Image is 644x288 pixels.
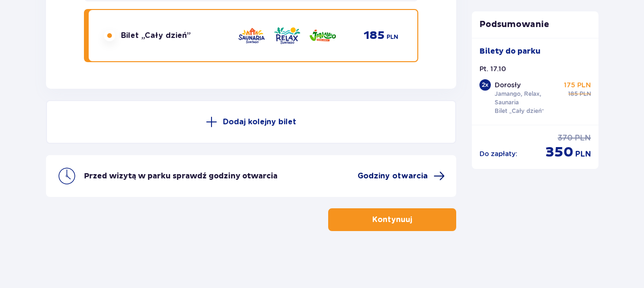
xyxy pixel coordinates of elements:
[575,133,591,143] span: PLN
[84,171,277,181] p: Przed wizytą w parku sprawdź godziny otwarcia
[364,28,385,43] span: 185
[273,26,301,46] img: Relax
[479,64,506,74] p: Pt. 17.10
[495,90,560,107] p: Jamango, Relax, Saunaria
[238,26,266,46] img: Saunaria
[575,149,591,159] span: PLN
[495,107,544,115] p: Bilet „Cały dzień”
[564,80,591,90] p: 175 PLN
[358,171,428,181] span: Godziny otwarcia
[479,149,517,158] p: Do zapłaty :
[495,80,521,90] p: Dorosły
[372,214,412,225] p: Kontynuuj
[545,143,573,161] span: 350
[358,170,445,182] a: Godziny otwarcia
[580,90,591,98] span: PLN
[309,26,337,46] img: Jamango
[558,133,573,143] span: 370
[328,208,456,231] button: Kontynuuj
[121,30,191,41] span: Bilet „Cały dzień”
[479,79,491,91] div: 2 x
[223,117,296,127] p: Dodaj kolejny bilet
[46,100,456,144] button: Dodaj kolejny bilet
[568,90,578,98] span: 185
[479,46,541,56] p: Bilety do parku
[386,33,398,41] span: PLN
[472,19,599,30] p: Podsumowanie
